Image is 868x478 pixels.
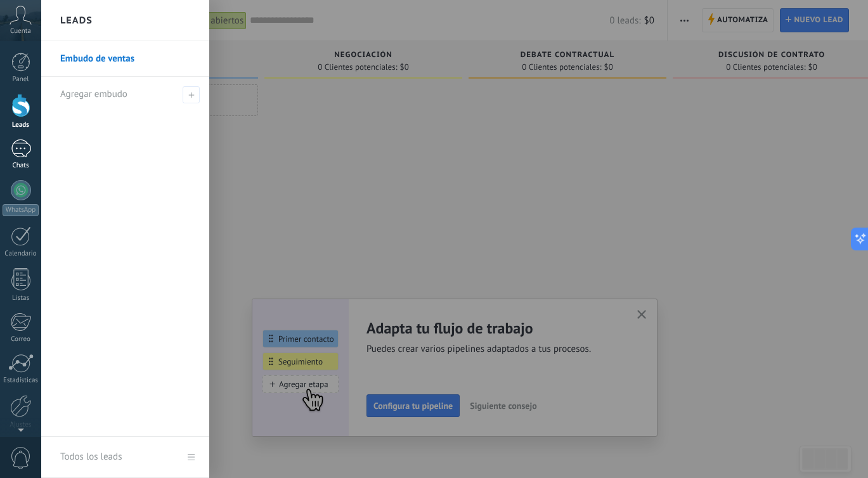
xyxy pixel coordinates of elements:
h2: Leads [60,1,93,41]
span: Agregar embudo [60,88,127,100]
div: WhatsApp [3,204,39,216]
div: Leads [3,121,39,129]
a: Todos los leads [41,437,209,478]
div: Listas [3,294,39,302]
div: Chats [3,162,39,170]
div: Estadísticas [3,377,39,385]
div: Calendario [3,250,39,258]
span: Agregar embudo [183,86,200,103]
a: Embudo de ventas [60,41,197,77]
div: Todos los leads [60,439,122,475]
div: Panel [3,75,39,84]
span: Cuenta [10,27,31,36]
div: Correo [3,335,39,344]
